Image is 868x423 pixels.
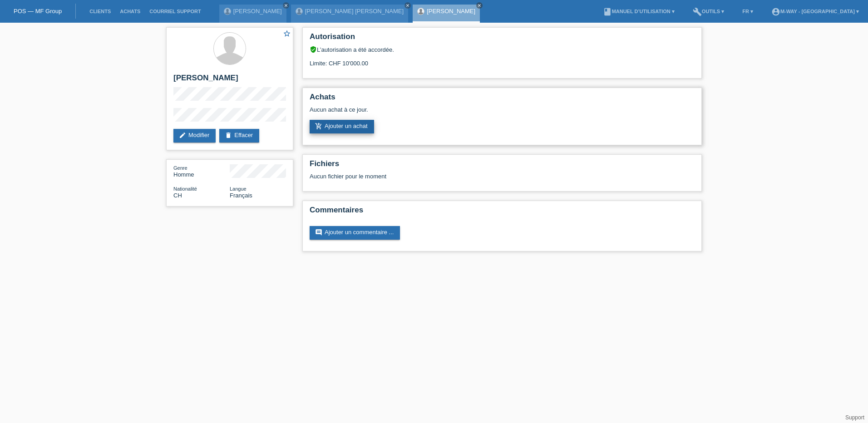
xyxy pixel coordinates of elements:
[173,164,230,178] div: Homme
[404,2,411,9] a: close
[145,9,205,14] a: Courriel Support
[305,8,404,15] a: [PERSON_NAME] [PERSON_NAME]
[603,7,612,16] i: book
[173,192,182,199] span: Suisse
[598,9,679,14] a: bookManuel d’utilisation ▾
[315,229,322,236] i: comment
[476,2,483,9] a: close
[283,30,291,39] a: star_border
[310,46,317,53] i: verified_user
[179,132,186,139] i: edit
[310,159,695,173] h2: Fichiers
[688,9,729,14] a: buildOutils ▾
[771,7,780,16] i: account_circle
[405,3,410,8] i: close
[85,9,115,14] a: Clients
[173,186,197,192] span: Nationalité
[219,129,259,143] a: deleteEffacer
[173,74,286,87] h2: [PERSON_NAME]
[310,32,695,46] h2: Autorisation
[284,3,288,8] i: close
[310,173,587,180] div: Aucun fichier pour le moment
[310,226,400,240] a: commentAjouter un commentaire ...
[310,206,695,219] h2: Commentaires
[233,8,282,15] a: [PERSON_NAME]
[738,9,758,14] a: FR ▾
[310,46,695,53] div: L’autorisation a été accordée.
[427,8,475,15] a: [PERSON_NAME]
[230,186,247,192] span: Langue
[693,7,702,16] i: build
[310,93,695,106] h2: Achats
[14,8,62,15] a: POS — MF Group
[310,106,695,120] div: Aucun achat à ce jour.
[845,414,864,421] a: Support
[283,30,291,38] i: star_border
[310,53,695,67] div: Limite: CHF 10'000.00
[225,132,232,139] i: delete
[230,192,252,199] span: Français
[283,2,289,9] a: close
[173,129,216,143] a: editModifier
[477,3,482,8] i: close
[173,165,187,171] span: Genre
[115,9,145,14] a: Achats
[310,120,374,133] a: add_shopping_cartAjouter un achat
[767,9,863,14] a: account_circlem-way - [GEOGRAPHIC_DATA] ▾
[315,123,322,130] i: add_shopping_cart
